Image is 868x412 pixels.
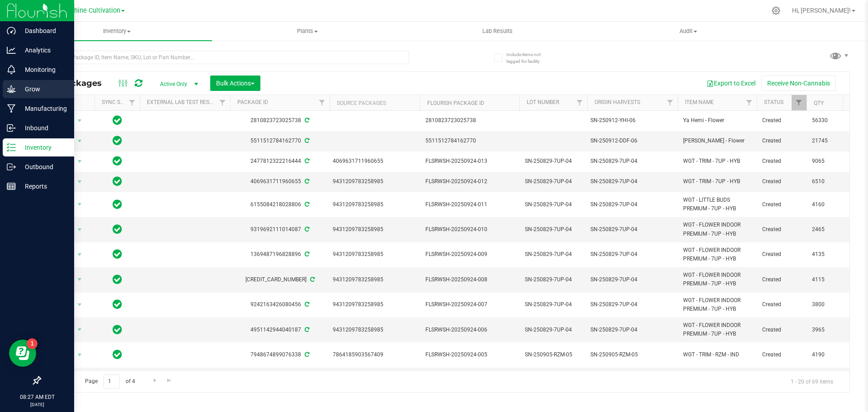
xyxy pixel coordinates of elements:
[125,95,140,110] a: Filter
[4,393,70,401] p: 08:27 AM EDT
[303,158,309,164] span: Sync from Compliance System
[229,300,331,309] div: 9242163426080456
[303,226,309,232] span: Sync from Compliance System
[16,161,70,172] p: Outbound
[683,221,751,238] span: WGT - FLOWER INDOOR PREMIUM - 7UP - HYB
[113,323,122,336] span: In Sync
[74,298,85,311] span: select
[525,275,582,284] span: SN-250829-7UP-04
[229,275,331,284] div: [CREDIT_CARD_NUMBER]
[148,374,161,387] a: Go to the next page
[229,350,331,359] div: 7948674899076338
[683,271,751,288] span: WGT - FLOWER INDOOR PREMIUM - 7UP - HYB
[590,326,675,334] div: Value 1: SN-250829-7UP-04
[7,26,16,35] inline-svg: Dashboard
[113,134,122,147] span: In Sync
[590,275,675,284] div: Value 1: SN-250829-7UP-04
[303,201,309,208] span: Sync from Compliance System
[16,84,70,95] p: Grow
[683,137,751,145] span: [PERSON_NAME] - Flower
[333,350,417,359] div: Value 1: 7864185903567409
[761,76,836,91] button: Receive Non-Cannabis
[770,6,782,15] div: Manage settings
[16,25,70,36] p: Dashboard
[7,65,16,74] inline-svg: Monitoring
[683,296,751,313] span: WGT - FLOWER INDOOR PREMIUM - 7UP - HYB
[113,223,122,236] span: In Sync
[309,276,315,283] span: Sync from Compliance System
[762,157,801,166] span: Created
[594,27,783,35] span: Audit
[303,137,309,144] span: Sync from Compliance System
[590,300,675,309] div: Value 1: SN-250829-7UP-04
[812,326,846,334] span: 3965
[425,225,514,234] span: FLSRWSH-20250924-010
[104,374,120,388] input: 1
[812,275,846,284] span: 4115
[762,350,801,359] span: Created
[330,95,420,111] th: Source Packages
[16,103,70,114] p: Manufacturing
[762,225,801,234] span: Created
[812,350,846,359] span: 4190
[812,157,846,166] span: 9065
[16,45,70,56] p: Analytics
[215,95,230,110] a: Filter
[229,250,331,259] div: 1369487196828896
[216,80,255,87] span: Bulk Actions
[762,116,801,125] span: Created
[762,300,801,309] span: Created
[762,326,801,334] span: Created
[303,327,309,333] span: Sync from Compliance System
[333,177,417,186] div: Value 1: 9431209783258985
[229,326,331,334] div: 4951142944040187
[812,250,846,259] span: 4135
[812,116,846,125] span: 56330
[303,117,309,123] span: Sync from Compliance System
[701,76,761,91] button: Export to Excel
[506,51,552,65] span: Include items not tagged for facility
[7,143,16,152] inline-svg: Inventory
[229,116,331,125] div: 2810823723025738
[113,273,122,286] span: In Sync
[77,374,142,388] span: Page of 4
[590,157,675,166] div: Value 1: SN-250829-7UP-04
[163,374,176,387] a: Go to the last page
[113,298,122,311] span: In Sync
[315,95,330,110] a: Filter
[683,177,751,186] span: WGT - TRIM - 7UP - HYB
[333,250,417,259] div: Value 1: 9431209783258985
[663,95,678,110] a: Filter
[303,351,309,358] span: Sync from Compliance System
[792,95,807,110] a: Filter
[525,250,582,259] span: SN-250829-7UP-04
[7,46,16,55] inline-svg: Analytics
[783,374,840,388] span: 1 - 20 of 69 items
[303,301,309,308] span: Sync from Compliance System
[590,200,675,209] div: Value 1: SN-250829-7UP-04
[683,321,751,338] span: WGT - FLOWER INDOOR PREMIUM - 7UP - HYB
[427,100,484,106] a: Flourish Package ID
[27,338,38,349] iframe: Resource center unread badge
[572,95,587,110] a: Filter
[333,300,417,309] div: Value 1: 9431209783258985
[4,401,70,408] p: [DATE]
[303,251,309,257] span: Sync from Compliance System
[74,349,85,361] span: select
[812,137,846,145] span: 21745
[212,27,402,35] span: Plants
[425,177,514,186] span: FLSRWSH-20250924-012
[812,225,846,234] span: 2465
[40,51,409,64] input: Search Package ID, Item Name, SKU, Lot or Part Number...
[762,137,801,145] span: Created
[525,157,582,166] span: SN-250829-7UP-04
[762,200,801,209] span: Created
[590,250,675,259] div: Value 1: SN-250829-7UP-04
[525,177,582,186] span: SN-250829-7UP-04
[683,196,751,213] span: WGT - LITTLE BUDS PREMIUM - 7UP - HYB
[74,248,85,261] span: select
[7,85,16,94] inline-svg: Grow
[74,114,85,127] span: select
[113,198,122,211] span: In Sync
[683,246,751,263] span: WGT - FLOWER INDOOR PREMIUM - 7UP - HYB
